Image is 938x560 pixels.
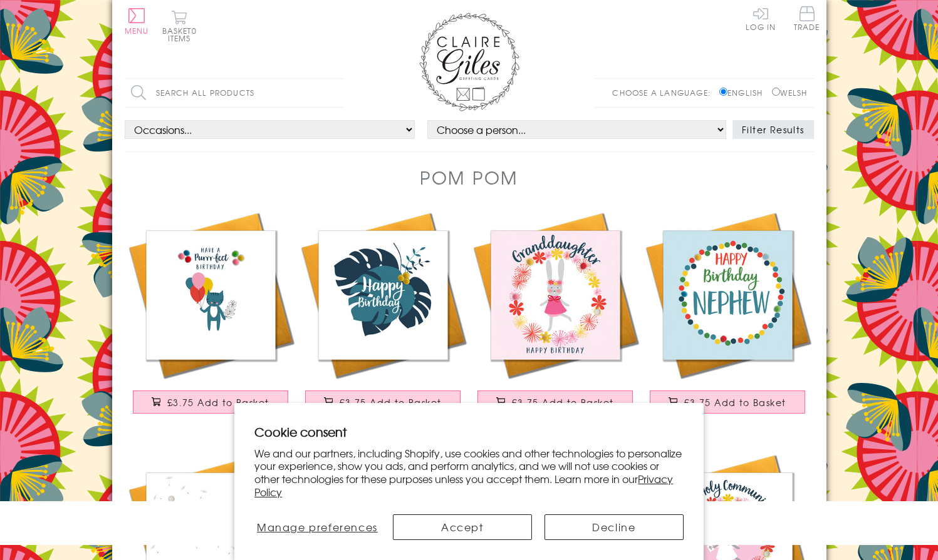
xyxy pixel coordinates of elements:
h1: Pom Pom [420,165,518,190]
a: Privacy Policy [254,471,673,499]
button: Decline [545,514,684,540]
img: Everyday Card, Cat with Balloons, Purrr-fect Birthday, Embellished with pompoms [125,209,297,381]
a: Trade [794,6,820,33]
span: £3.75 Add to Basket [340,396,442,409]
input: Search all products [125,79,344,107]
input: Welsh [772,88,780,96]
img: Everyday Card, Trapical Leaves, Happy Birthday , Embellished with pompoms [297,209,469,381]
h2: Cookie consent [254,423,684,440]
button: Menu [125,8,149,34]
p: Choose a language: [612,87,717,98]
a: Everyday Card, Trapical Leaves, Happy Birthday , Embellished with pompoms £3.75 Add to Basket [297,209,469,426]
button: Basket0 items [162,10,197,42]
input: English [719,88,727,96]
span: Trade [794,6,820,31]
label: English [719,87,769,98]
a: Birthday Card, Flowers, Granddaughter, Happy Birthday, Embellished with pompoms £3.75 Add to Basket [469,209,642,426]
span: £3.75 Add to Basket [684,396,786,409]
p: We and our partners, including Shopify, use cookies and other technologies to personalize your ex... [254,447,684,499]
span: Manage preferences [257,519,378,534]
span: Menu [125,25,149,36]
a: Everyday Card, Cat with Balloons, Purrr-fect Birthday, Embellished with pompoms £3.75 Add to Basket [125,209,297,426]
span: 0 items [168,25,197,44]
a: Birthday Card, Dotty Circle, Happy Birthday, Nephew, Embellished with pompoms £3.75 Add to Basket [642,209,814,426]
span: £3.75 Add to Basket [167,396,269,409]
button: £3.75 Add to Basket [477,390,633,414]
img: Birthday Card, Dotty Circle, Happy Birthday, Nephew, Embellished with pompoms [642,209,814,381]
button: £3.75 Add to Basket [650,390,805,414]
input: Search [331,79,344,107]
img: Birthday Card, Flowers, Granddaughter, Happy Birthday, Embellished with pompoms [469,209,642,381]
img: Claire Giles Greetings Cards [419,13,519,111]
button: Accept [393,514,532,540]
button: Filter Results [732,120,814,139]
a: Log In [746,6,776,31]
button: Manage preferences [254,514,380,540]
label: Welsh [772,87,808,98]
span: £3.75 Add to Basket [512,396,614,409]
button: £3.75 Add to Basket [133,390,288,414]
button: £3.75 Add to Basket [305,390,461,414]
